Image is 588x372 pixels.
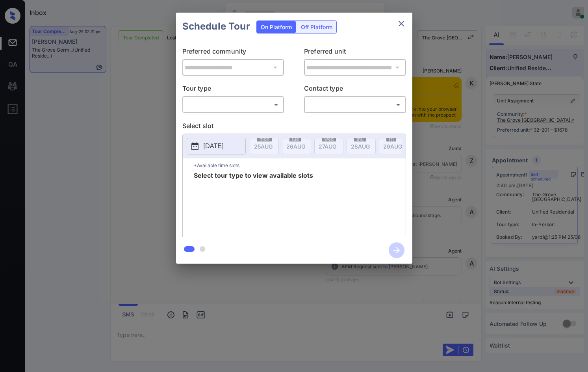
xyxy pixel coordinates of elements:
[194,172,313,235] span: Select tour type to view available slots
[257,21,296,33] div: On Platform
[304,84,406,96] p: Contact type
[187,138,246,154] button: [DATE]
[393,16,409,32] button: close
[182,46,284,59] p: Preferred community
[204,141,224,151] p: [DATE]
[182,121,406,134] p: Select slot
[176,13,256,40] h2: Schedule Tour
[304,46,406,59] p: Preferred unit
[297,21,336,33] div: Off Platform
[194,158,406,172] p: *Available time slots
[182,84,284,96] p: Tour type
